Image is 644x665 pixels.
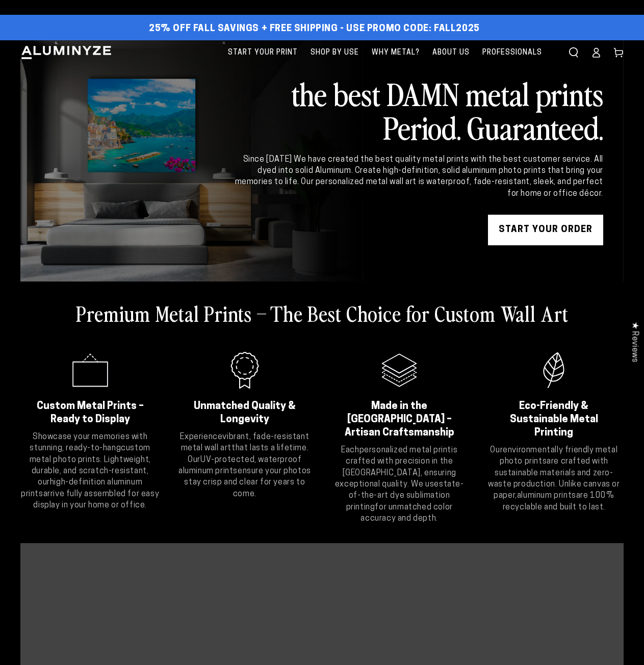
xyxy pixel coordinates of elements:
[233,154,603,200] div: Since [DATE] We have created the best quality metal prints with the best customer service. All dy...
[149,23,480,35] span: 25% off FALL Savings + Free Shipping - Use Promo Code: FALL2025
[372,46,420,59] span: Why Metal?
[223,40,303,65] a: Start Your Print
[21,478,142,498] strong: high-definition aluminum prints
[188,400,301,426] h2: Unmatched Quality & Longevity
[181,433,310,452] strong: vibrant, fade-resistant metal wall art
[488,215,603,245] a: START YOUR Order
[484,445,624,513] p: Our are crafted with sustainable materials and zero-waste production. Unlike canvas or paper, are...
[330,445,469,525] p: Each is crafted with precision in the [GEOGRAPHIC_DATA], ensuring exceptional quality. We use for...
[359,446,451,454] strong: personalized metal print
[233,76,603,144] h2: the best DAMN metal prints Period. Guaranteed.
[343,400,456,440] h2: Made in the [GEOGRAPHIC_DATA] – Artisan Craftsmanship
[346,480,464,511] strong: state-of-the-art dye sublimation printing
[228,46,298,59] span: Start Your Print
[625,314,644,370] div: Click to open Judge.me floating reviews tab
[432,46,470,59] span: About Us
[517,492,576,500] strong: aluminum prints
[482,46,542,59] span: Professionals
[175,431,314,500] p: Experience that lasts a lifetime. Our ensure your photos stay crisp and clear for years to come.
[20,45,112,60] img: Aluminyze
[30,444,150,464] strong: custom metal photo prints
[562,41,585,64] summary: Search our site
[305,40,364,65] a: Shop By Use
[367,40,425,65] a: Why Metal?
[427,40,475,65] a: About Us
[178,456,302,475] strong: UV-protected, waterproof aluminum prints
[76,300,569,326] h2: Premium Metal Prints – The Best Choice for Custom Wall Art
[500,446,617,466] strong: environmentally friendly metal photo prints
[33,400,147,426] h2: Custom Metal Prints – Ready to Display
[477,40,547,65] a: Professionals
[20,431,160,511] p: Showcase your memories with stunning, ready-to-hang . Lightweight, durable, and scratch-resistant...
[497,400,611,440] h2: Eco-Friendly & Sustainable Metal Printing
[311,46,359,59] span: Shop By Use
